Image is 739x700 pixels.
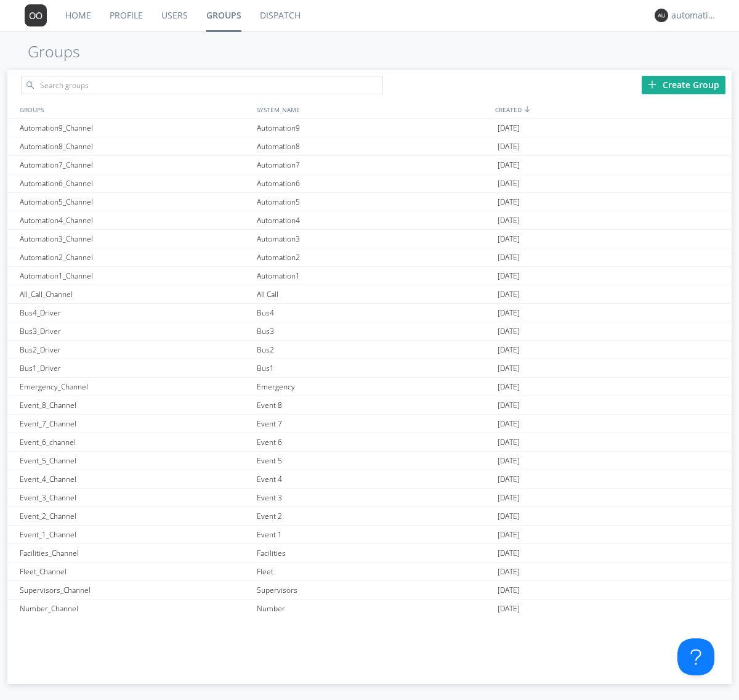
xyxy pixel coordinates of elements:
div: Event 4 [254,470,495,488]
div: Automation9 [254,119,495,137]
a: Automation5_ChannelAutomation5[DATE] [7,193,732,211]
div: Bus2_Driver [17,341,254,359]
a: Bus4_DriverBus4[DATE] [7,304,732,322]
span: [DATE] [498,452,520,470]
div: Emergency_Channel [17,378,254,396]
div: SYSTEM_NAME [254,100,492,118]
input: Search groups [21,76,383,94]
a: Automation2_ChannelAutomation2[DATE] [7,248,732,267]
div: Automation4 [254,211,495,229]
a: Event_1_ChannelEvent 1[DATE] [7,526,732,544]
div: Event_3_Channel [17,489,254,507]
a: Emergency_ChannelEmergency[DATE] [7,378,732,396]
iframe: Toggle Customer Support [677,638,714,675]
div: Fleet_Channel [17,563,254,580]
div: automation+dispatcher0014 [671,9,717,22]
div: Event 2 [254,507,495,525]
span: [DATE] [498,526,520,544]
div: Event_8_Channel [17,396,254,414]
img: plus.svg [648,80,656,89]
a: Bus3_DriverBus3[DATE] [7,322,732,341]
span: [DATE] [498,248,520,267]
div: Automation4_Channel [17,211,254,229]
div: Automation1_Channel [17,267,254,285]
span: [DATE] [498,322,520,341]
div: Automation6_Channel [17,174,254,192]
div: Automation1 [254,267,495,285]
span: [DATE] [498,156,520,174]
span: [DATE] [498,396,520,415]
span: [DATE] [498,470,520,489]
div: Automation5 [254,193,495,211]
div: Event 8 [254,396,495,414]
a: Automation3_ChannelAutomation3[DATE] [7,230,732,248]
div: Event_7_Channel [17,415,254,433]
div: Number_Channel [17,600,254,617]
div: Emergency [254,378,495,396]
a: Automation8_ChannelAutomation8[DATE] [7,137,732,156]
div: Automation9_Channel [17,119,254,137]
div: Automation7 [254,156,495,174]
a: Automation9_ChannelAutomation9[DATE] [7,119,732,137]
div: Bus4_Driver [17,304,254,322]
a: Bus2_DriverBus2[DATE] [7,341,732,359]
a: Automation7_ChannelAutomation7[DATE] [7,156,732,174]
div: Bus1_Driver [17,359,254,377]
a: Event_6_channelEvent 6[DATE] [7,433,732,452]
div: Number [254,600,495,617]
a: Event_5_ChannelEvent 5[DATE] [7,452,732,470]
span: [DATE] [498,341,520,359]
div: Bus3 [254,322,495,340]
span: [DATE] [498,193,520,211]
a: Automation1_ChannelAutomation1[DATE] [7,267,732,285]
span: [DATE] [498,507,520,526]
div: All Call [254,285,495,303]
a: Event_2_ChannelEvent 2[DATE] [7,507,732,526]
div: Event 3 [254,489,495,507]
a: Automation4_ChannelAutomation4[DATE] [7,211,732,230]
a: Event_4_ChannelEvent 4[DATE] [7,470,732,489]
div: Bus3_Driver [17,322,254,340]
div: Event_2_Channel [17,507,254,525]
img: 373638.png [655,9,668,22]
span: [DATE] [498,230,520,248]
div: Event 7 [254,415,495,433]
a: Event_7_ChannelEvent 7[DATE] [7,415,732,433]
a: Supervisors_ChannelSupervisors[DATE] [7,581,732,600]
div: Supervisors [254,581,495,599]
span: [DATE] [498,563,520,581]
div: Automation3_Channel [17,230,254,248]
span: [DATE] [498,600,520,618]
div: GROUPS [17,100,251,118]
img: 373638.png [25,4,47,26]
span: [DATE] [498,119,520,137]
span: [DATE] [498,359,520,378]
div: Automation7_Channel [17,156,254,174]
div: Automation3 [254,230,495,248]
div: Automation2 [254,248,495,266]
a: All_Call_ChannelAll Call[DATE] [7,285,732,304]
div: Automation6 [254,174,495,192]
div: Event 5 [254,452,495,470]
span: [DATE] [498,174,520,193]
div: Facilities_Channel [17,544,254,562]
div: Fleet [254,563,495,580]
a: Number_ChannelNumber[DATE] [7,600,732,618]
span: [DATE] [498,211,520,230]
span: [DATE] [498,285,520,304]
span: [DATE] [498,544,520,563]
div: Event_4_Channel [17,470,254,488]
div: Event_5_Channel [17,452,254,470]
a: Fleet_ChannelFleet[DATE] [7,563,732,581]
a: Event_3_ChannelEvent 3[DATE] [7,489,732,507]
span: [DATE] [498,378,520,396]
span: [DATE] [498,433,520,452]
div: Create Group [642,76,725,94]
span: [DATE] [498,415,520,433]
div: Event_1_Channel [17,526,254,543]
a: Bus1_DriverBus1[DATE] [7,359,732,378]
a: Event_8_ChannelEvent 8[DATE] [7,396,732,415]
span: [DATE] [498,489,520,507]
div: Bus2 [254,341,495,359]
div: Bus4 [254,304,495,322]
